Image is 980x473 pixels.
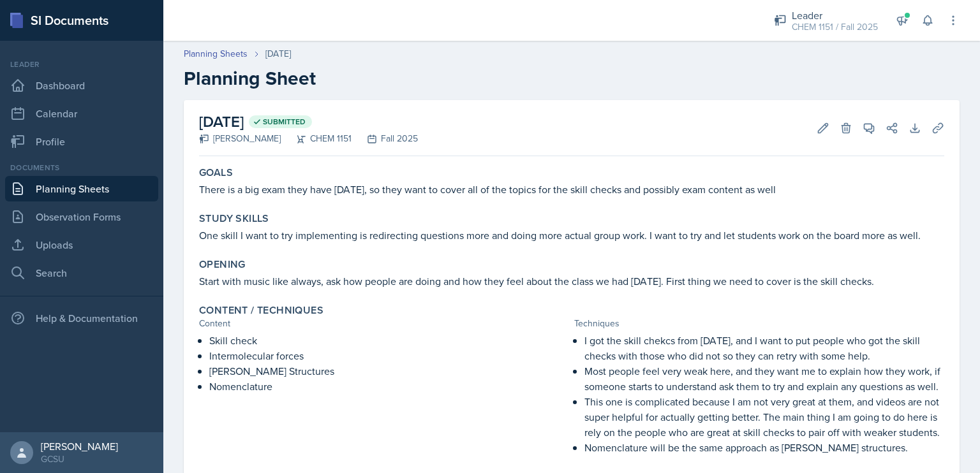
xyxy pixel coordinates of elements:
div: Help & Documentation [5,305,158,331]
div: Leader [5,59,158,70]
p: Nomenclature will be the same approach as [PERSON_NAME] structures. [584,440,944,455]
label: Opening [199,258,246,271]
a: Profile [5,129,158,154]
div: [PERSON_NAME] [199,132,281,145]
a: Search [5,260,158,286]
p: Start with music like always, ask how people are doing and how they feel about the class we had [... [199,273,944,289]
p: [PERSON_NAME] Structures [209,363,569,379]
p: I got the skill chekcs from [DATE], and I want to put people who got the skill checks with those ... [584,333,944,363]
label: Content / Techniques [199,304,323,317]
a: Planning Sheets [5,176,158,201]
a: Observation Forms [5,204,158,229]
h2: [DATE] [199,110,418,133]
p: Intermolecular forces [209,348,569,363]
a: Calendar [5,101,158,126]
div: Content [199,317,569,330]
h2: Planning Sheet [184,67,960,90]
a: Planning Sheets [184,47,248,61]
div: Leader [792,8,878,23]
p: Most people feel very weak here, and they want me to explain how they work, if someone starts to ... [584,363,944,394]
label: Goals [199,166,233,179]
label: Study Skills [199,212,269,225]
div: CHEM 1151 [281,132,352,145]
p: This one is complicated because I am not very great at them, and videos are not super helpful for... [584,394,944,440]
div: Documents [5,162,158,173]
span: Submitted [263,117,306,127]
div: Fall 2025 [352,132,418,145]
div: CHEM 1151 / Fall 2025 [792,20,878,34]
p: Nomenclature [209,379,569,394]
div: Techniques [574,317,944,330]
div: [DATE] [265,47,291,61]
div: GCSU [41,453,118,465]
div: [PERSON_NAME] [41,440,118,453]
a: Uploads [5,232,158,258]
p: One skill I want to try implementing is redirecting questions more and doing more actual group wo... [199,228,944,243]
p: Skill check [209,333,569,348]
p: There is a big exam they have [DATE], so they want to cover all of the topics for the skill check... [199,182,944,197]
a: Dashboard [5,73,158,98]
